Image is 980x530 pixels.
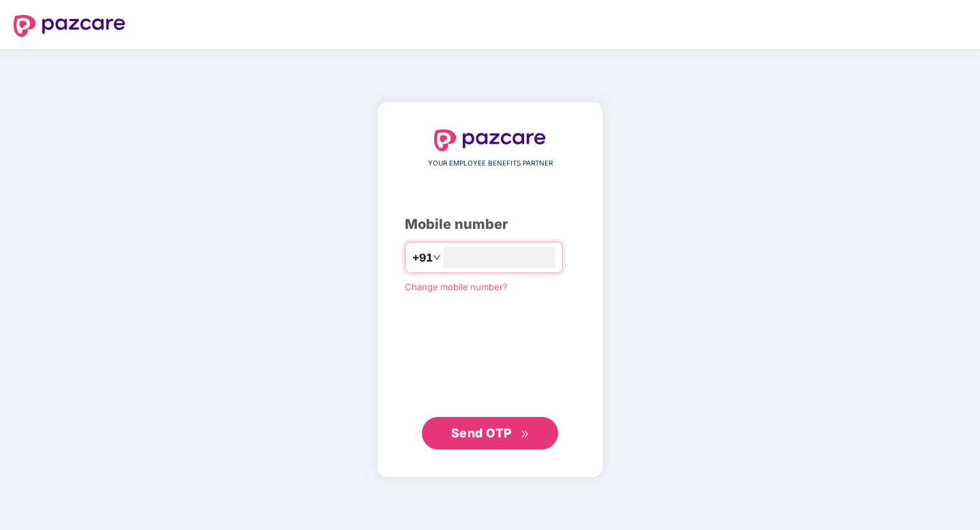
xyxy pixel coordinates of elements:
[422,417,558,450] button: Send OTPdouble-right
[405,214,575,235] div: Mobile number
[433,253,441,262] span: down
[521,430,530,439] span: double-right
[451,426,512,440] span: Send OTP
[412,249,433,266] span: +91
[14,15,125,37] img: logo
[405,281,508,292] a: Change mobile number?
[428,158,553,169] span: YOUR EMPLOYEE BENEFITS PARTNER
[434,129,546,151] img: logo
